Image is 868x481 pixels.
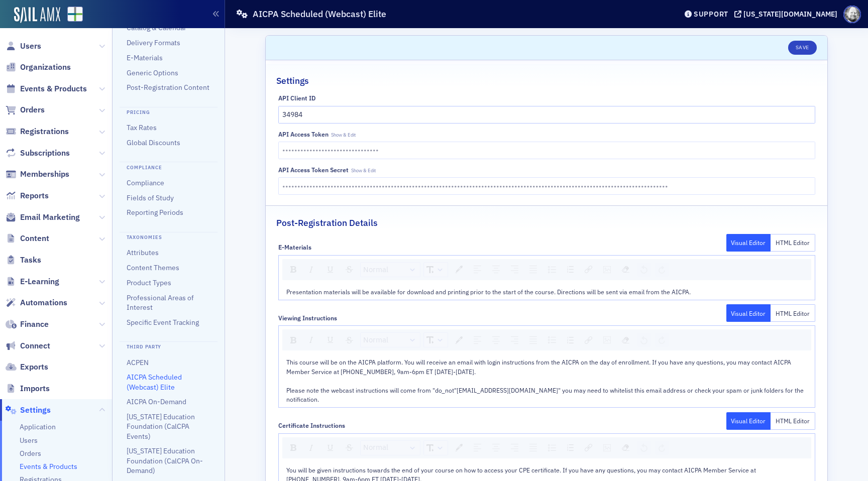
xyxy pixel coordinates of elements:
div: rdw-remove-control [616,332,635,347]
a: Post-Registration Content [127,83,209,92]
span: Content [20,233,49,244]
a: Finance [6,319,49,330]
div: rdw-remove-control [616,262,635,277]
div: rdw-block-control [359,262,422,277]
div: Justify [526,333,540,347]
a: [US_STATE] Education Foundation (CalCPA On-Demand) [127,446,203,475]
div: Left [470,441,485,455]
span: Normal [363,334,388,346]
div: Remove [618,441,633,455]
span: Subscriptions [20,148,70,159]
div: rdw-inline-control [285,332,359,347]
h1: AICPA Scheduled (Webcast) Elite [253,8,386,20]
div: rdw-textalign-control [468,440,542,455]
button: HTML Editor [771,304,815,322]
div: Bold [287,333,300,347]
a: Specific Event Tracking [127,318,199,327]
div: rdw-color-picker [450,440,468,455]
span: Presentation materials will be available for download and printing prior to the start of the cour... [286,288,691,296]
a: Block Type [361,333,420,347]
div: [US_STATE][DOMAIN_NAME] [743,10,837,19]
a: Orders [6,104,45,115]
span: Connect [20,340,50,351]
div: Center [489,263,503,277]
div: Unordered [545,333,560,347]
span: Automations [20,297,67,308]
div: Justify [526,263,540,277]
img: SailAMX [67,7,83,22]
a: Organizations [6,62,71,73]
button: HTML Editor [771,412,815,430]
div: Image [600,441,614,455]
div: Right [507,441,522,455]
a: Connect [6,340,50,351]
a: ACPEN [127,358,149,367]
div: rdw-dropdown [360,332,420,347]
a: Catalog & Calendar [127,23,186,32]
a: Exports [6,362,48,373]
a: Users [6,41,41,52]
span: Show & Edit [351,167,376,174]
div: rdw-image-control [598,440,616,455]
a: Compliance [127,178,164,187]
div: rdw-list-control [542,332,579,347]
div: API Client ID [278,94,315,102]
div: rdw-block-control [359,332,422,347]
a: Global Discounts [127,138,180,147]
div: rdw-color-picker [450,332,468,347]
div: Image [600,333,614,347]
button: Visual Editor [726,412,771,430]
div: rdw-link-control [579,262,598,277]
a: Orders [20,449,41,458]
div: API Access Token Secret [278,166,349,174]
div: rdw-image-control [598,262,616,277]
div: rdw-history-control [635,332,671,347]
span: Imports [20,383,50,394]
a: Font Size [424,333,448,347]
h4: Taxonomies [120,232,218,242]
div: rdw-editor [286,357,808,404]
a: Tax Rates [127,123,157,132]
span: Normal [363,264,388,276]
span: Events & Products [20,83,87,94]
div: rdw-textalign-control [468,262,542,277]
a: Professional Areas of Interest [127,293,194,312]
a: Font Size [424,263,448,277]
div: Underline [323,333,338,347]
div: Underline [323,441,338,455]
button: HTML Editor [771,234,815,252]
div: Unordered [545,441,560,455]
div: Strikethrough [342,333,357,347]
span: Organizations [20,62,71,73]
span: Exports [20,362,48,373]
div: Ordered [564,333,577,347]
div: rdw-inline-control [285,440,359,455]
h4: Third Party [120,341,218,351]
a: Content Themes [127,263,179,272]
button: Visual Editor [726,304,771,322]
div: Undo [637,441,651,455]
span: Users [20,41,41,52]
div: rdw-history-control [635,440,671,455]
div: Unordered [545,263,560,277]
a: Reports [6,190,49,201]
div: rdw-dropdown [423,262,448,277]
div: rdw-dropdown [423,440,448,455]
h4: Compliance [120,162,218,171]
div: Image [600,263,614,277]
button: Visual Editor [726,234,771,252]
div: Center [489,333,503,347]
div: rdw-color-picker [450,262,468,277]
div: rdw-inline-control [285,262,359,277]
a: Events & Products [20,462,77,471]
a: View Homepage [60,7,83,24]
a: Generic Options [127,68,178,77]
div: Italic [304,263,319,277]
a: Fields of Study [127,193,174,202]
span: This course will be on the AICPA platform. You will receive an email with login instructions from... [286,358,793,375]
div: rdw-dropdown [360,440,420,455]
div: rdw-font-size-control [422,262,450,277]
div: Support [694,10,728,19]
div: rdw-font-size-control [422,332,450,347]
div: Link [581,333,596,347]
